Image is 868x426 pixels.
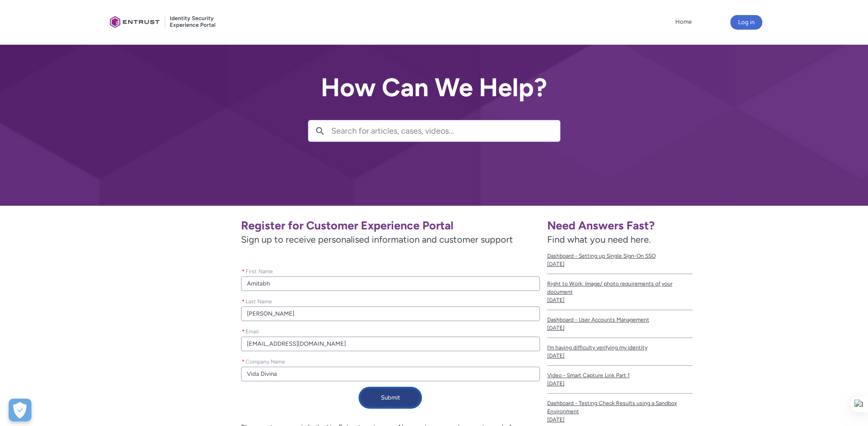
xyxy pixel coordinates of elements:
span: Dashboard - Setting up Single Sign-On SSO [547,252,693,260]
lightning-formatted-date-time: [DATE] [547,325,565,331]
h1: Register for Customer Experience Portal [241,218,539,233]
h2: How Can We Help? [308,73,560,102]
button: Open Preferences [9,399,31,421]
a: Dashboard - Setting up Single Sign-On SSO[DATE] [547,246,693,274]
a: Dashboard - User Accounts Management[DATE] [547,310,693,338]
span: Find what you need here. [547,234,651,245]
span: Dashboard - Testing Check Results using a Sandbox Environment [547,399,693,416]
lightning-formatted-date-time: [DATE] [547,297,565,303]
span: Video - Smart Capture Link Part 1 [547,371,693,379]
span: Right to Work: Image/ photo requirements of your document [547,280,693,296]
button: Search [308,120,331,141]
abbr: required [242,328,245,335]
input: Search for articles, cases, videos... [331,120,560,141]
label: First Name [241,265,277,275]
label: Email [241,326,262,336]
lightning-formatted-date-time: [DATE] [547,353,565,359]
abbr: required [242,268,245,275]
div: Cookie Preferences [9,399,31,421]
lightning-formatted-date-time: [DATE] [547,416,565,423]
lightning-formatted-date-time: [DATE] [547,261,565,267]
span: I’m having difficulty verifying my identity [547,343,693,352]
h1: Need Answers Fast? [547,218,693,233]
button: Log in [730,15,762,30]
abbr: required [242,358,245,365]
button: Submit [360,388,421,408]
iframe: Qualified Messenger [826,384,868,426]
lightning-formatted-date-time: [DATE] [547,380,565,387]
span: Dashboard - User Accounts Management [547,316,693,324]
label: Last Name [241,296,276,306]
a: Home [673,15,694,29]
a: Right to Work: Image/ photo requirements of your document[DATE] [547,274,693,310]
abbr: required [242,298,245,305]
a: I’m having difficulty verifying my identity[DATE] [547,338,693,366]
span: Sign up to receive personalised information and customer support [241,233,539,246]
a: Video - Smart Capture Link Part 1[DATE] [547,366,693,394]
label: Company Name [241,356,289,366]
